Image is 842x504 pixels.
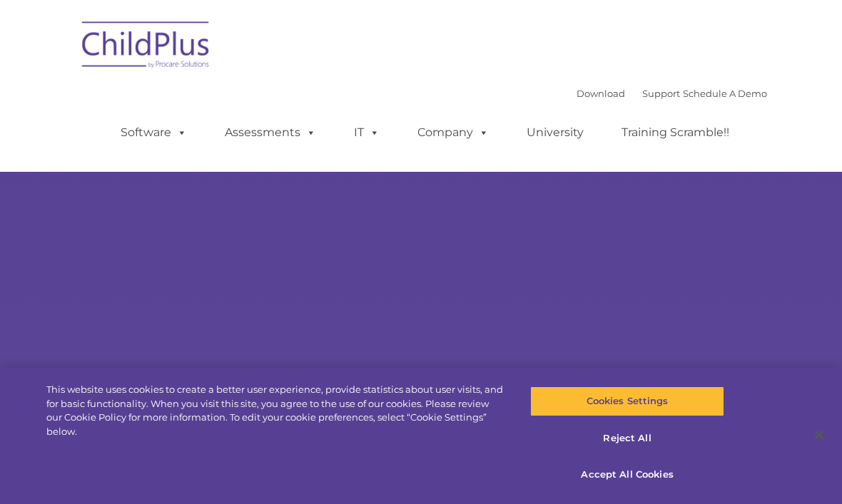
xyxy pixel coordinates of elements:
[607,118,744,147] a: Training Scramble!!
[46,383,505,438] div: This website uses cookies to create a better user experience, provide statistics about user visit...
[75,11,218,83] img: ChildPlus by Procare Solutions
[577,88,625,99] a: Download
[577,88,767,99] font: |
[512,118,598,147] a: University
[530,460,724,490] button: Accept All Cookies
[403,118,503,147] a: Company
[803,419,835,451] button: Close
[530,386,724,416] button: Cookies Settings
[642,88,680,99] a: Support
[340,118,394,147] a: IT
[106,118,201,147] a: Software
[530,423,724,453] button: Reject All
[683,88,767,99] a: Schedule A Demo
[210,118,330,147] a: Assessments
